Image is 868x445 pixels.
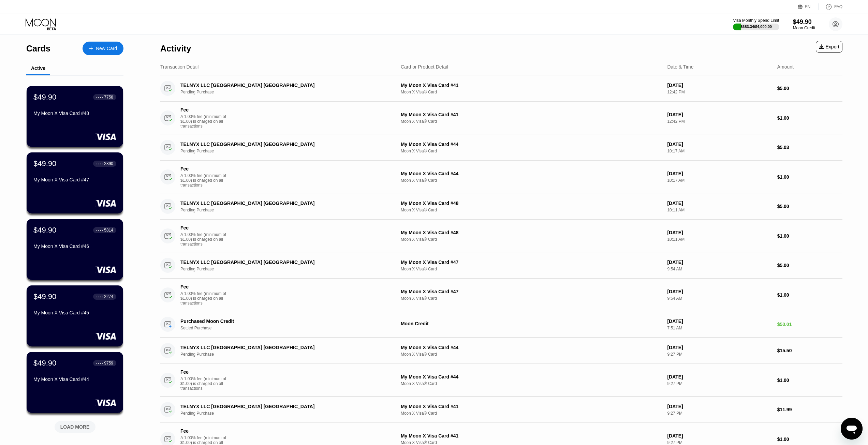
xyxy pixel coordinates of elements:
[777,377,842,383] div: $1.00
[96,229,103,231] div: ● ● ● ●
[733,18,779,23] div: Visa Monthly Spend Limit
[180,173,232,188] div: A 1.00% fee (minimum of $1.00) is charged on all transactions
[777,233,842,239] div: $1.00
[33,110,116,116] div: My Moon X Visa Card #48
[31,65,45,71] div: Active
[33,243,116,249] div: My Moon X Visa Card #46
[160,279,842,311] div: FeeA 1.00% fee (minimum of $1.00) is charged on all transactionsMy Moon X Visa Card #47Moon X Vis...
[401,201,662,206] div: My Moon X Visa Card #48
[180,208,392,212] div: Pending Purchase
[401,433,662,439] div: My Moon X Visa Card #41
[160,364,842,397] div: FeeA 1.00% fee (minimum of $1.00) is charged on all transactionsMy Moon X Visa Card #44Moon X Vis...
[160,75,842,102] div: TELNYX LLC [GEOGRAPHIC_DATA] [GEOGRAPHIC_DATA]Pending PurchaseMy Moon X Visa Card #41Moon X Visa®...
[33,177,116,182] div: My Moon X Visa Card #47
[180,90,392,94] div: Pending Purchase
[27,152,123,213] div: $49.90● ● ● ●2890My Moon X Visa Card #47
[180,259,377,265] div: TELNYX LLC [GEOGRAPHIC_DATA] [GEOGRAPHIC_DATA]
[777,436,842,442] div: $1.00
[667,352,771,357] div: 9:27 PM
[180,267,392,271] div: Pending Purchase
[180,326,392,330] div: Settled Purchase
[401,267,662,271] div: Moon X Visa® Card
[180,352,392,357] div: Pending Purchase
[180,142,377,147] div: TELNYX LLC [GEOGRAPHIC_DATA] [GEOGRAPHIC_DATA]
[180,201,377,206] div: TELNYX LLC [GEOGRAPHIC_DATA] [GEOGRAPHIC_DATA]
[667,296,771,301] div: 9:54 AM
[180,107,228,113] div: Fee
[777,115,842,121] div: $1.00
[777,348,842,353] div: $15.50
[180,318,377,324] div: Purchased Moon Credit
[401,345,662,350] div: My Moon X Visa Card #44
[667,374,771,380] div: [DATE]
[777,174,842,180] div: $1.00
[667,119,771,124] div: 12:42 PM
[180,232,232,247] div: A 1.00% fee (minimum of $1.00) is charged on all transactions
[401,112,662,117] div: My Moon X Visa Card #41
[401,90,662,94] div: Moon X Visa® Card
[401,352,662,357] div: Moon X Visa® Card
[798,3,819,10] div: EN
[816,41,842,53] div: Export
[667,433,771,439] div: [DATE]
[777,263,842,268] div: $5.00
[667,237,771,242] div: 10:11 AM
[33,359,56,368] div: $49.90
[777,322,842,327] div: $50.01
[83,42,123,55] div: New Card
[160,220,842,252] div: FeeA 1.00% fee (minimum of $1.00) is charged on all transactionsMy Moon X Visa Card #48Moon X Vis...
[401,381,662,386] div: Moon X Visa® Card
[401,404,662,409] div: My Moon X Visa Card #41
[401,119,662,124] div: Moon X Visa® Card
[33,159,56,168] div: $49.90
[160,252,842,279] div: TELNYX LLC [GEOGRAPHIC_DATA] [GEOGRAPHIC_DATA]Pending PurchaseMy Moon X Visa Card #47Moon X Visa®...
[667,208,771,212] div: 10:11 AM
[667,440,771,445] div: 9:27 PM
[160,134,842,161] div: TELNYX LLC [GEOGRAPHIC_DATA] [GEOGRAPHIC_DATA]Pending PurchaseMy Moon X Visa Card #44Moon X Visa®...
[180,83,377,88] div: TELNYX LLC [GEOGRAPHIC_DATA] [GEOGRAPHIC_DATA]
[733,18,779,30] div: Visa Monthly Spend Limit$683.34/$4,000.00
[180,166,228,172] div: Fee
[667,149,771,153] div: 10:17 AM
[401,64,448,70] div: Card or Product Detail
[160,193,842,220] div: TELNYX LLC [GEOGRAPHIC_DATA] [GEOGRAPHIC_DATA]Pending PurchaseMy Moon X Visa Card #48Moon X Visa®...
[777,64,794,70] div: Amount
[667,112,771,117] div: [DATE]
[667,171,771,176] div: [DATE]
[104,361,113,366] div: 9759
[667,289,771,294] div: [DATE]
[777,145,842,150] div: $5.03
[401,142,662,147] div: My Moon X Visa Card #44
[180,428,228,434] div: Fee
[33,226,56,235] div: $49.90
[667,142,771,147] div: [DATE]
[667,230,771,235] div: [DATE]
[60,424,90,430] div: LOAD MORE
[667,83,771,88] div: [DATE]
[793,18,815,26] div: $49.90
[33,310,116,315] div: My Moon X Visa Card #45
[667,201,771,206] div: [DATE]
[793,18,815,30] div: $49.90Moon Credit
[667,345,771,350] div: [DATE]
[740,25,772,29] div: $683.34 / $4,000.00
[26,44,50,54] div: Cards
[96,46,117,51] div: New Card
[27,219,123,280] div: $49.90● ● ● ●5814My Moon X Visa Card #46
[401,259,662,265] div: My Moon X Visa Card #47
[401,374,662,380] div: My Moon X Visa Card #44
[401,411,662,416] div: Moon X Visa® Card
[401,289,662,294] div: My Moon X Visa Card #47
[104,294,113,299] div: 2274
[667,326,771,330] div: 7:51 AM
[401,171,662,176] div: My Moon X Visa Card #44
[49,418,101,433] div: LOAD MORE
[793,26,815,30] div: Moon Credit
[401,83,662,88] div: My Moon X Visa Card #41
[27,285,123,346] div: $49.90● ● ● ●2274My Moon X Visa Card #45
[401,208,662,212] div: Moon X Visa® Card
[160,44,191,54] div: Activity
[401,237,662,242] div: Moon X Visa® Card
[160,397,842,423] div: TELNYX LLC [GEOGRAPHIC_DATA] [GEOGRAPHIC_DATA]Pending PurchaseMy Moon X Visa Card #41Moon X Visa®...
